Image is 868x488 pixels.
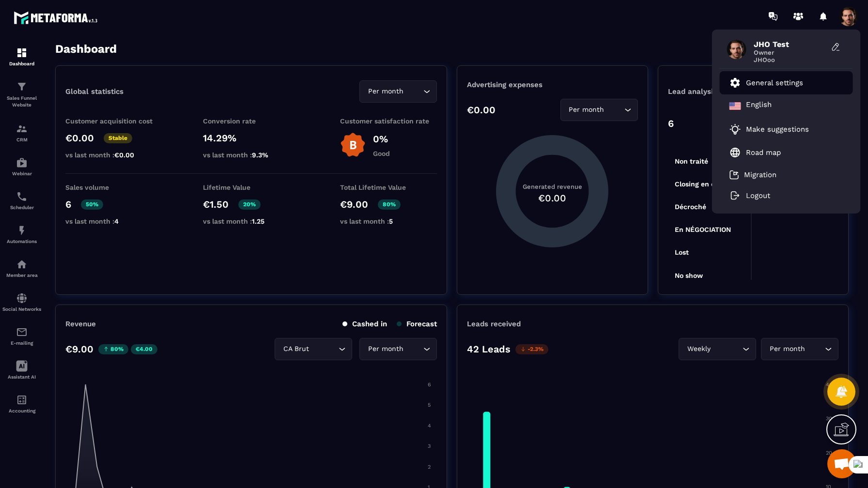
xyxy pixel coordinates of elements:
[467,104,496,116] p: €0.00
[560,99,638,121] div: Search for option
[252,151,268,159] span: 9.3%
[2,40,41,74] a: formationformationDashboard
[675,157,708,165] tspan: Non traité
[65,343,93,355] p: €9.00
[746,148,781,157] p: Road map
[826,450,832,456] tspan: 20
[467,343,511,355] p: 42 Leads
[359,80,437,103] div: Search for option
[55,42,117,56] h3: Dashboard
[826,381,833,388] tspan: 40
[2,95,41,108] p: Sales Funnel Website
[685,344,713,354] span: Weekly
[373,133,390,145] p: 0%
[567,105,606,115] span: Per month
[65,320,96,328] p: Revenue
[203,132,300,144] p: 14.29%
[203,217,300,225] p: vs last month :
[98,344,128,354] p: 80%
[203,198,229,210] p: €1.50
[16,394,28,406] img: accountant
[14,9,101,27] img: logo
[104,133,132,143] p: Stable
[131,344,157,354] p: €4.00
[807,344,822,354] input: Search for option
[428,423,431,429] tspan: 4
[65,132,94,144] p: €0.00
[2,183,41,217] a: schedulerschedulerScheduler
[467,320,521,328] p: Leads received
[2,137,41,142] p: CRM
[340,132,366,158] img: b-badge-o.b3b20ee6.svg
[467,80,637,89] p: Advertising expenses
[754,49,826,56] span: Owner
[2,408,41,413] p: Accounting
[203,117,300,125] p: Conversion rate
[2,273,41,278] p: Member area
[65,217,162,225] p: vs last month :
[754,40,826,49] span: JHO Test
[65,151,162,159] p: vs last month :
[340,217,437,225] p: vs last month :
[16,292,28,304] img: social-network
[405,344,421,354] input: Search for option
[2,61,41,66] p: Dashboard
[16,225,28,236] img: automations
[827,449,856,478] div: Mở cuộc trò chuyện
[729,147,781,158] a: Road map
[397,320,437,328] p: Forecast
[767,344,807,354] span: Per month
[114,151,134,159] span: €0.00
[675,203,706,211] tspan: Décroché
[729,123,831,135] a: Make suggestions
[2,387,41,421] a: accountantaccountantAccounting
[203,151,300,159] p: vs last month :
[2,116,41,150] a: formationformationCRM
[16,326,28,338] img: email
[65,183,162,191] p: Sales volume
[2,306,41,312] p: Social Networks
[373,150,390,157] p: Good
[2,353,41,387] a: Assistant AI
[81,199,103,210] p: 50%
[2,319,41,353] a: emailemailE-mailing
[675,226,731,233] tspan: En NÉGOCIATION
[16,47,28,59] img: formation
[405,86,421,97] input: Search for option
[2,285,41,319] a: social-networksocial-networkSocial Networks
[729,77,803,89] a: General settings
[366,86,405,97] span: Per month
[746,100,772,112] p: English
[340,183,437,191] p: Total Lifetime Value
[428,402,431,408] tspan: 5
[342,320,387,328] p: Cashed in
[2,251,41,285] a: automationsautomationsMember area
[2,340,41,346] p: E-mailing
[675,180,729,188] tspan: Closing en cours
[2,205,41,210] p: Scheduler
[238,199,261,210] p: 20%
[428,464,431,470] tspan: 2
[729,170,776,180] a: Migration
[746,125,809,134] p: Make suggestions
[668,87,753,96] p: Lead analysis
[746,191,770,200] p: Logout
[252,217,264,225] span: 1.25
[679,338,756,360] div: Search for option
[754,56,826,63] span: JHOoo
[311,344,336,354] input: Search for option
[2,171,41,176] p: Webinar
[65,87,124,96] p: Global statistics
[16,81,28,92] img: formation
[281,344,311,354] span: CA Brut
[606,105,622,115] input: Search for option
[359,338,437,360] div: Search for option
[428,443,431,449] tspan: 3
[668,118,674,129] p: 6
[515,344,548,354] p: -2.3%
[203,183,300,191] p: Lifetime Value
[340,117,437,125] p: Customer satisfaction rate
[2,150,41,183] a: automationsautomationsWebinar
[16,123,28,135] img: formation
[2,239,41,244] p: Automations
